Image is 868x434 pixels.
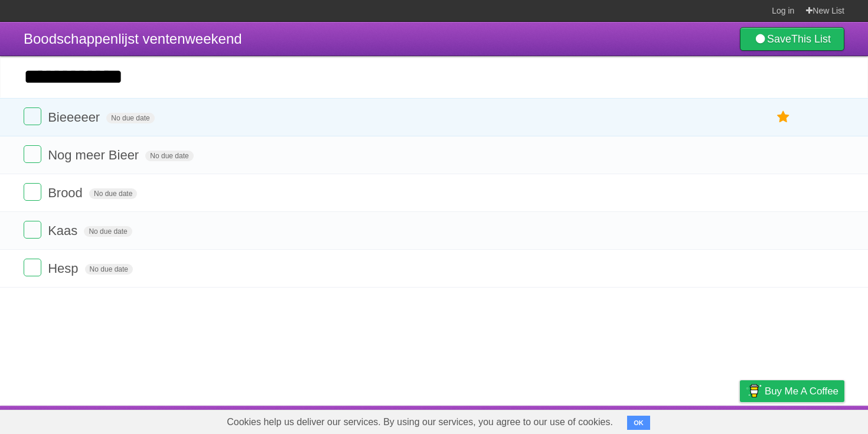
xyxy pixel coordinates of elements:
[746,381,762,401] img: Buy me a coffee
[583,409,608,431] a: About
[24,183,41,201] label: Done
[772,107,795,127] label: Star task
[48,148,142,162] span: Nog meer Bieer
[48,185,86,200] span: Brood
[106,113,154,123] span: No due date
[24,31,242,47] span: Boodschappenlijst ventenweekend
[622,409,670,431] a: Developers
[791,33,831,45] b: This List
[740,380,844,402] a: Buy me a coffee
[48,110,103,125] span: Bieeeeer
[24,145,41,163] label: Done
[24,107,41,125] label: Done
[684,409,710,431] a: Terms
[765,381,838,402] span: Buy me a coffee
[24,221,41,239] label: Done
[89,188,137,199] span: No due date
[725,409,755,431] a: Privacy
[48,261,81,276] span: Hesp
[85,264,133,275] span: No due date
[770,409,844,431] a: Suggest a feature
[145,151,193,161] span: No due date
[215,410,625,434] span: Cookies help us deliver our services. By using our services, you agree to our use of cookies.
[48,223,80,238] span: Kaas
[24,259,41,276] label: Done
[627,416,650,430] button: OK
[84,226,132,237] span: No due date
[740,27,844,51] a: SaveThis List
